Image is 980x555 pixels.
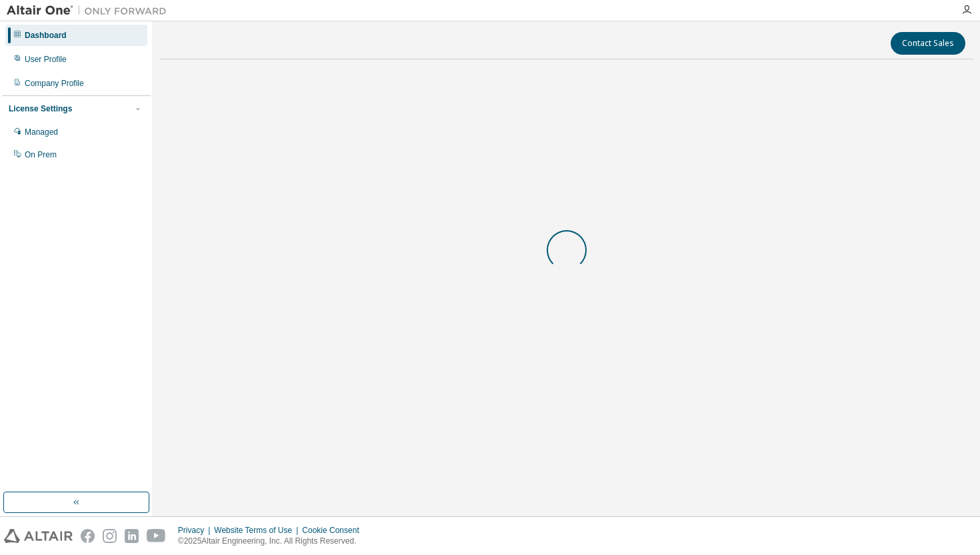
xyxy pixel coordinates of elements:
img: Altair One [7,4,173,17]
div: Cookie Consent [302,525,367,536]
img: facebook.svg [81,529,95,543]
img: linkedin.svg [125,529,139,543]
div: On Prem [25,149,57,160]
img: altair_logo.svg [4,529,73,543]
p: © 2025 Altair Engineering, Inc. All Rights Reserved. [178,536,367,547]
div: Privacy [178,525,214,536]
div: Managed [25,127,58,137]
div: User Profile [25,54,67,65]
div: Company Profile [25,78,84,89]
div: Website Terms of Use [214,525,302,536]
div: License Settings [9,103,72,114]
div: Dashboard [25,30,67,41]
button: Contact Sales [891,32,965,55]
img: instagram.svg [103,529,117,543]
img: youtube.svg [147,529,166,543]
